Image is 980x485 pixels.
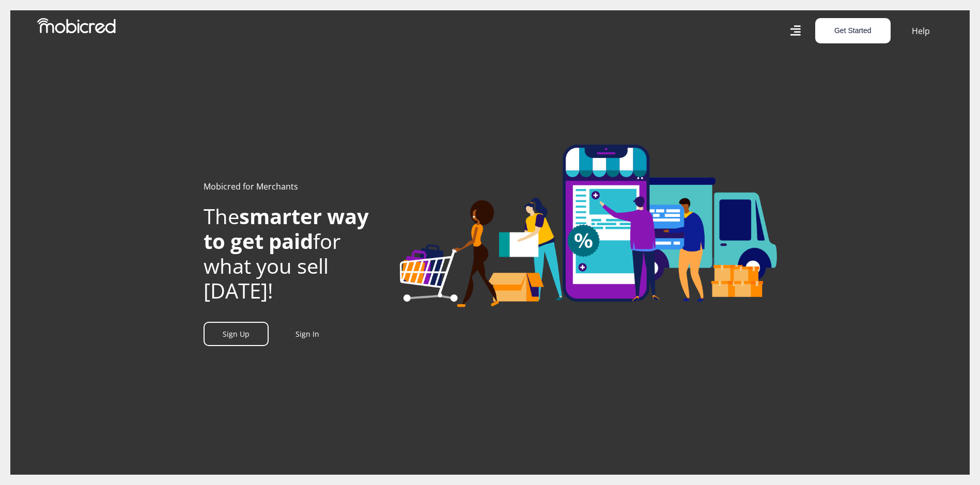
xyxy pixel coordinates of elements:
h2: The for what you sell [DATE]! [204,204,384,303]
a: Help [911,24,930,38]
h1: Mobicred for Merchants [204,182,384,192]
a: Sign Up [204,322,269,346]
span: smarter way to get paid [204,202,369,255]
img: Welcome to Mobicred [400,145,777,308]
button: Get Started [815,18,891,43]
a: Sign In [295,329,319,339]
img: Mobicred [37,18,116,34]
